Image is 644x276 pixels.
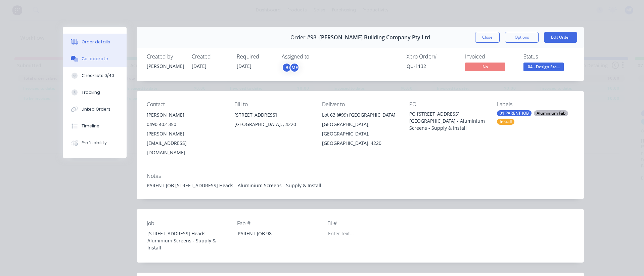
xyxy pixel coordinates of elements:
div: Install [497,119,514,125]
div: Bill to [234,101,311,108]
div: Assigned to [282,53,349,60]
div: Created by [147,53,184,60]
div: Lot 63 (#99) [GEOGRAPHIC_DATA][GEOGRAPHIC_DATA], [GEOGRAPHIC_DATA], [GEOGRAPHIC_DATA], 4220 [322,110,399,148]
div: Invoiced [465,53,515,60]
button: Close [475,32,500,43]
div: [STREET_ADDRESS] Heads - Aluminium Screens - Supply & Install [142,229,226,252]
button: Checklists 0/40 [63,67,127,84]
div: PARENT JOB [STREET_ADDRESS] Heads - Aluminium Screens - Supply & Install [147,182,574,189]
div: Timeline [82,123,99,129]
button: Options [505,32,539,43]
span: [DATE] [237,63,251,69]
div: Aluminium Fab [534,110,568,116]
div: Status [523,53,574,60]
button: 04 - Design Sta... [523,63,564,73]
div: Order details [82,39,110,45]
button: Linked Orders [63,101,127,118]
span: No [465,63,505,71]
div: Created [192,53,229,60]
div: PO [409,101,486,108]
div: 01 PARENT JOB [497,110,532,116]
div: QU-1132 [407,63,457,70]
div: PO [STREET_ADDRESS][GEOGRAPHIC_DATA] - Aluminium Screens - Supply & Install [409,110,486,131]
label: Bl # [327,219,411,227]
button: Profitability [63,134,127,151]
div: [PERSON_NAME] [147,63,184,70]
button: BME [282,63,300,73]
div: Labels [497,101,574,108]
div: Contact [147,101,224,108]
div: Xero Order # [407,53,457,60]
button: Edit Order [544,32,577,43]
div: Tracking [82,89,100,95]
div: Collaborate [82,56,108,62]
div: Notes [147,173,574,179]
div: [PERSON_NAME] [147,110,224,120]
button: Collaborate [63,50,127,67]
span: 04 - Design Sta... [523,63,564,71]
label: Fab # [237,219,321,227]
span: Order #98 - [290,34,319,41]
button: Order details [63,34,127,50]
div: Lot 63 (#99) [GEOGRAPHIC_DATA] [322,110,399,120]
div: B [282,63,292,73]
span: [DATE] [192,63,206,69]
div: Checklists 0/40 [82,73,114,79]
div: Linked Orders [82,106,110,112]
div: Profitability [82,140,107,146]
div: [STREET_ADDRESS][GEOGRAPHIC_DATA], , 4220 [234,110,311,132]
div: [PERSON_NAME][EMAIL_ADDRESS][DOMAIN_NAME] [147,129,224,157]
div: [GEOGRAPHIC_DATA], [GEOGRAPHIC_DATA], [GEOGRAPHIC_DATA], 4220 [322,120,399,148]
span: [PERSON_NAME] Building Company Pty Ltd [319,34,430,41]
button: Timeline [63,118,127,134]
div: Deliver to [322,101,399,108]
label: Job [147,219,231,227]
div: 0490 402 350 [147,120,224,129]
div: [STREET_ADDRESS] [234,110,311,120]
div: ME [289,63,300,73]
div: PARENT JOB 98 [232,229,316,238]
div: Required [237,53,274,60]
div: [PERSON_NAME]0490 402 350[PERSON_NAME][EMAIL_ADDRESS][DOMAIN_NAME] [147,110,224,157]
button: Tracking [63,84,127,101]
div: [GEOGRAPHIC_DATA], , 4220 [234,120,311,129]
